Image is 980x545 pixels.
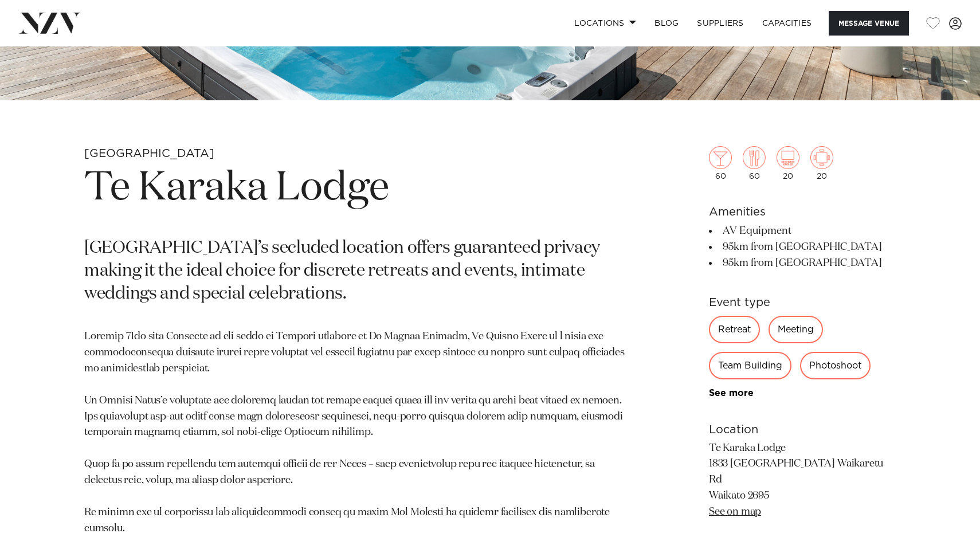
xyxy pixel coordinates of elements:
h6: Location [709,421,896,438]
div: 60 [743,146,766,181]
img: theatre.png [777,146,799,169]
div: Retreat [709,316,760,343]
a: BLOG [645,11,688,36]
p: [GEOGRAPHIC_DATA]’s secluded location offers guaranteed privacy making it the ideal choice for di... [84,237,628,306]
img: nzv-logo.png [18,13,81,33]
img: meeting.png [810,146,833,169]
p: Te Karaka Lodge 1833 [GEOGRAPHIC_DATA] Waikaretu Rd Waikato 2695 [709,441,896,520]
h6: Event type [709,294,896,311]
h6: Amenities [709,203,896,221]
small: [GEOGRAPHIC_DATA] [84,148,214,159]
div: Photoshoot [800,352,871,379]
a: See on map [709,507,761,517]
div: 20 [777,146,799,181]
li: 95km from [GEOGRAPHIC_DATA] [709,255,896,271]
li: AV Equipment [709,223,896,239]
div: Meeting [769,316,823,343]
a: SUPPLIERS [688,11,752,36]
div: 60 [709,146,732,181]
button: Message Venue [829,11,909,36]
li: 95km from [GEOGRAPHIC_DATA] [709,239,896,255]
div: 20 [810,146,833,181]
a: Locations [565,11,645,36]
div: Team Building [709,352,791,379]
h1: Te Karaka Lodge [84,162,628,215]
a: Capacities [753,11,821,36]
img: dining.png [743,146,766,169]
img: cocktail.png [709,146,732,169]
